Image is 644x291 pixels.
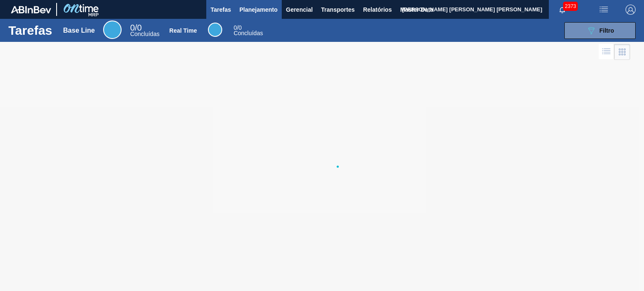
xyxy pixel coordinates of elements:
span: Master Data [400,5,433,15]
span: / 0 [130,23,142,32]
img: Logout [626,5,636,15]
span: Concluídas [130,31,159,37]
span: Tarefas [210,5,231,15]
span: Relatórios [363,5,392,15]
span: Transportes [321,5,355,15]
span: Concluídas [234,30,263,36]
div: Base Line [103,21,122,39]
span: 0 [130,23,135,32]
img: TNhmsLtSVTkK8tSr43FrP2fwEKptu5GPRR3wAAAABJRU5ErkJggg== [11,6,51,13]
div: Base Line [130,24,159,37]
span: Filtro [600,27,614,34]
img: userActions [599,5,609,15]
button: Filtro [564,22,636,39]
span: 0 [234,24,237,31]
div: Real Time [208,23,222,37]
span: / 0 [234,24,241,31]
span: Gerencial [286,5,313,15]
div: Real Time [234,25,263,36]
div: Base Line [63,27,95,34]
span: Planejamento [239,5,278,15]
h1: Tarefas [8,26,52,35]
div: Real Time [169,27,197,34]
button: Notificações [549,4,576,15]
span: 2373 [563,2,578,11]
